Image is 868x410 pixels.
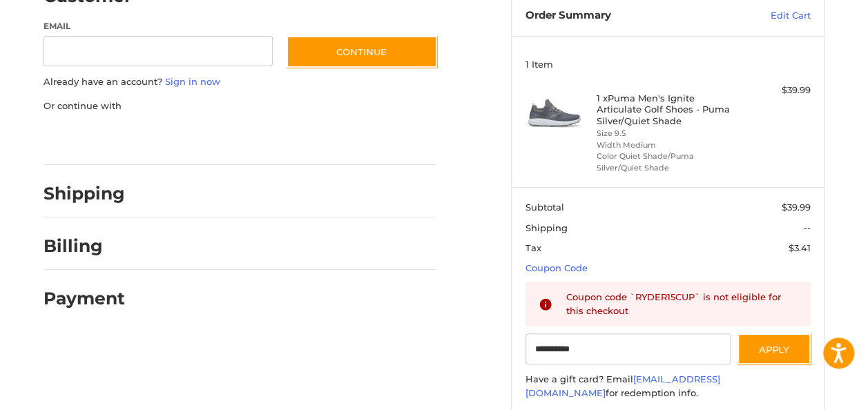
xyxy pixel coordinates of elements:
[525,59,811,70] h3: 1 Item
[525,202,564,213] span: Subtotal
[720,9,811,23] a: Edit Cart
[737,333,811,364] button: Apply
[44,235,124,257] h2: Billing
[525,9,720,23] h3: Order Summary
[597,128,736,139] li: Size 9.5
[44,75,436,89] p: Already have an account?
[525,262,588,273] a: Coupon Code
[739,84,810,97] div: $39.99
[525,373,720,398] a: [EMAIL_ADDRESS][DOMAIN_NAME]
[44,99,436,113] p: Or continue with
[525,373,811,400] div: Have a gift card? Email for redemption info.
[804,222,811,233] span: --
[273,126,377,151] iframe: PayPal-venmo
[525,242,541,253] span: Tax
[39,126,143,151] iframe: PayPal-paypal
[156,126,260,151] iframe: PayPal-paylater
[566,291,797,318] div: Coupon code `RYDER15CUP` is not eligible for this checkout
[165,76,220,87] a: Sign in now
[789,242,811,253] span: $3.41
[44,288,125,309] h2: Payment
[525,333,731,364] input: Gift Certificate or Coupon Code
[44,183,125,204] h2: Shipping
[597,92,736,126] h4: 1 x Puma Men's Ignite Articulate Golf Shoes - Puma Silver/Quiet Shade
[597,139,736,151] li: Width Medium
[782,202,811,213] span: $39.99
[44,20,273,32] label: Email
[597,150,736,173] li: Color Quiet Shade/Puma Silver/Quiet Shade
[525,222,568,233] span: Shipping
[287,36,437,68] button: Continue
